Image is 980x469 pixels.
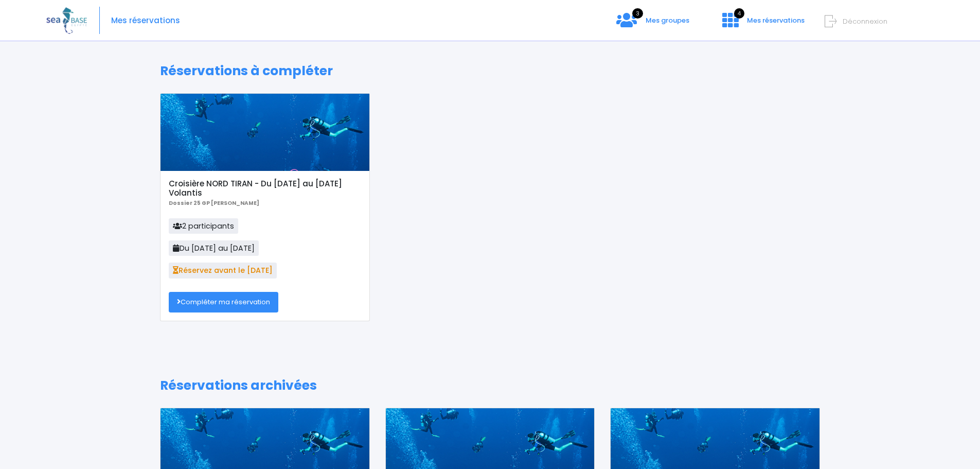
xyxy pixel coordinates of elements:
span: Du [DATE] au [DATE] [169,240,259,256]
span: Réservez avant le [DATE] [169,263,277,278]
a: Compléter ma réservation [169,292,278,312]
span: Déconnexion [843,16,887,26]
h1: Réservations archivées [160,378,820,393]
span: Mes groupes [646,15,689,25]
span: 3 [632,8,643,19]
span: Mes réservations [747,15,805,25]
h5: Croisière NORD TIRAN - Du [DATE] au [DATE] Volantis [169,179,361,198]
b: Dossier 25 GP [PERSON_NAME] [169,199,259,207]
a: 3 Mes groupes [608,19,698,29]
a: 4 Mes réservations [714,19,811,29]
h1: Réservations à compléter [160,63,820,79]
span: 4 [734,8,744,19]
span: 2 participants [169,218,238,234]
